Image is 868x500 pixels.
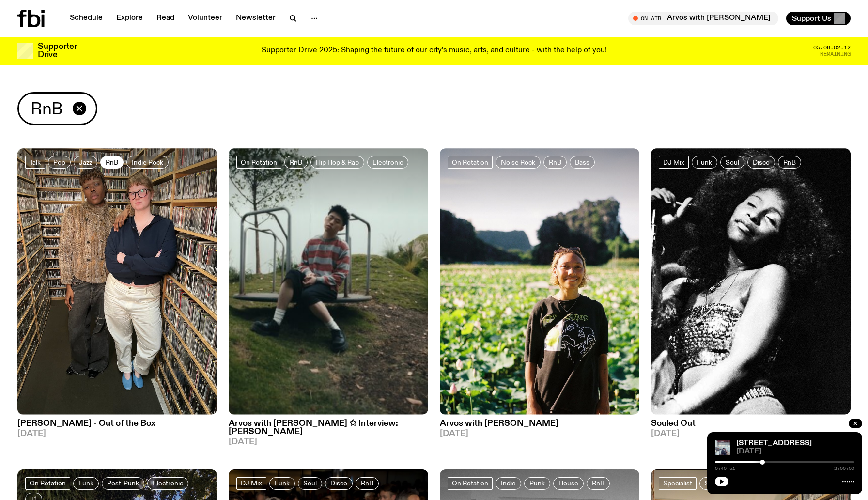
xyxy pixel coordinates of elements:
[592,480,604,487] span: RnB
[558,480,578,487] span: House
[30,158,41,166] span: Talk
[230,12,281,25] a: Newsletter
[262,47,607,55] p: Supporter Drive 2025: Shaping the future of our city’s music, arts, and culture - with the help o...
[452,158,488,166] span: On Rotation
[651,420,851,428] h3: Souled Out
[448,477,493,490] a: On Rotation
[496,477,521,490] a: Indie
[229,438,428,446] span: [DATE]
[440,415,639,438] a: Arvos with [PERSON_NAME][DATE]
[501,158,535,166] span: Noise Rock
[783,158,796,166] span: RnB
[524,477,550,490] a: Punk
[575,158,589,166] span: Bass
[325,477,353,490] a: Disco
[372,158,403,166] span: Electronic
[132,158,163,166] span: Indie Rock
[651,430,851,438] span: [DATE]
[73,477,99,490] a: Funk
[53,158,65,166] span: Pop
[786,12,851,25] button: Support Us
[25,477,70,490] a: On Rotation
[229,420,428,436] h3: Arvos with [PERSON_NAME] ✩ Interview: [PERSON_NAME]
[229,415,428,446] a: Arvos with [PERSON_NAME] ✩ Interview: [PERSON_NAME][DATE]
[102,477,144,490] a: Post-Punk
[659,156,689,169] a: DJ Mix
[715,440,730,455] img: Pat sits at a dining table with his profile facing the camera. Rhea sits to his left facing the c...
[74,156,97,169] a: Jazz
[310,156,364,169] a: Hip Hop & Rap
[284,156,308,169] a: RnB
[496,156,541,169] a: Noise Rock
[834,466,854,471] span: 2:00:00
[30,480,66,487] span: On Rotation
[151,12,180,25] a: Read
[64,12,108,25] a: Schedule
[792,14,831,23] span: Support Us
[628,12,778,25] button: On AirArvos with [PERSON_NAME]
[553,477,584,490] a: House
[692,156,717,169] a: Funk
[182,12,228,25] a: Volunteer
[17,415,217,438] a: [PERSON_NAME] - Out of the Box[DATE]
[241,480,262,487] span: DJ Mix
[269,477,295,490] a: Funk
[587,477,610,490] a: RnB
[736,439,812,447] a: [STREET_ADDRESS]
[275,480,290,487] span: Funk
[440,420,639,428] h3: Arvos with [PERSON_NAME]
[38,43,77,59] h3: Supporter Drive
[31,99,63,118] span: RnB
[820,51,851,57] span: Remaining
[303,480,317,487] span: Soul
[697,158,712,166] span: Funk
[778,156,801,169] a: RnB
[361,480,373,487] span: RnB
[107,480,139,487] span: Post-Punk
[17,420,217,428] h3: [PERSON_NAME] - Out of the Box
[659,477,697,490] a: Specialist
[25,156,45,169] a: Talk
[448,156,493,169] a: On Rotation
[110,12,149,25] a: Explore
[78,480,93,487] span: Funk
[543,156,567,169] a: RnB
[699,477,724,490] a: Soul
[241,158,277,166] span: On Rotation
[126,156,169,169] a: Indie Rock
[570,156,595,169] a: Bass
[48,156,71,169] a: Pop
[726,158,739,166] span: Soul
[663,480,692,487] span: Specialist
[651,415,851,438] a: Souled Out[DATE]
[663,158,684,166] span: DJ Mix
[330,480,347,487] span: Disco
[229,148,428,414] img: Rich Brian sits on playground equipment pensively, feeling ethereal in a misty setting
[106,158,118,166] span: RnB
[753,158,770,166] span: Disco
[236,477,266,490] a: DJ Mix
[100,156,124,169] a: RnB
[17,430,217,438] span: [DATE]
[290,158,302,166] span: RnB
[720,156,744,169] a: Soul
[501,480,516,487] span: Indie
[705,480,718,487] span: Soul
[367,156,408,169] a: Electronic
[529,480,545,487] span: Punk
[452,480,488,487] span: On Rotation
[736,448,854,455] span: [DATE]
[715,466,735,471] span: 0:40:51
[298,477,322,490] a: Soul
[316,158,359,166] span: Hip Hop & Rap
[147,477,188,490] a: Electronic
[747,156,775,169] a: Disco
[236,156,281,169] a: On Rotation
[356,477,379,490] a: RnB
[17,148,217,414] img: Kate Saap & Lynn Harries
[79,158,92,166] span: Jazz
[440,148,639,414] img: Bri is smiling and wearing a black t-shirt. She is standing in front of a lush, green field. Ther...
[440,430,639,438] span: [DATE]
[153,480,183,487] span: Electronic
